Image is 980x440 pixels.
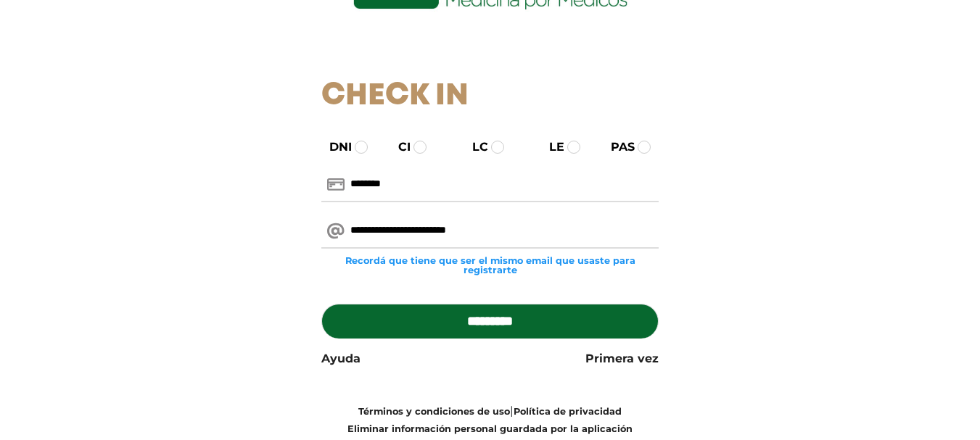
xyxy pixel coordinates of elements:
[358,406,510,417] a: Términos y condiciones de uso
[385,138,411,156] label: CI
[536,138,564,156] label: LE
[316,138,352,156] label: DNI
[459,138,488,156] label: LC
[585,350,659,368] a: Primera vez
[514,406,622,417] a: Política de privacidad
[321,256,659,275] small: Recordá que tiene que ser el mismo email que usaste para registrarte
[321,350,361,368] a: Ayuda
[347,423,633,434] a: Eliminar información personal guardada por la aplicación
[310,402,670,437] div: |
[321,78,659,115] h1: Check In
[598,138,635,156] label: PAS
